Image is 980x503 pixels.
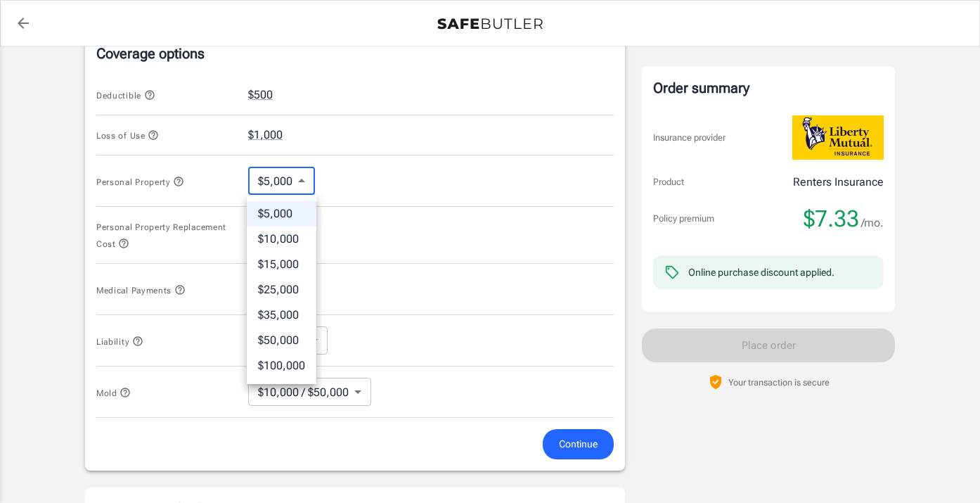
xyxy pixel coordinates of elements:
li: $100,000 [247,353,316,378]
li: $50,000 [247,328,316,353]
li: $15,000 [247,252,316,277]
li: $25,000 [247,277,316,303]
li: $5,000 [247,201,316,227]
li: $35,000 [247,303,316,328]
li: $10,000 [247,227,316,252]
